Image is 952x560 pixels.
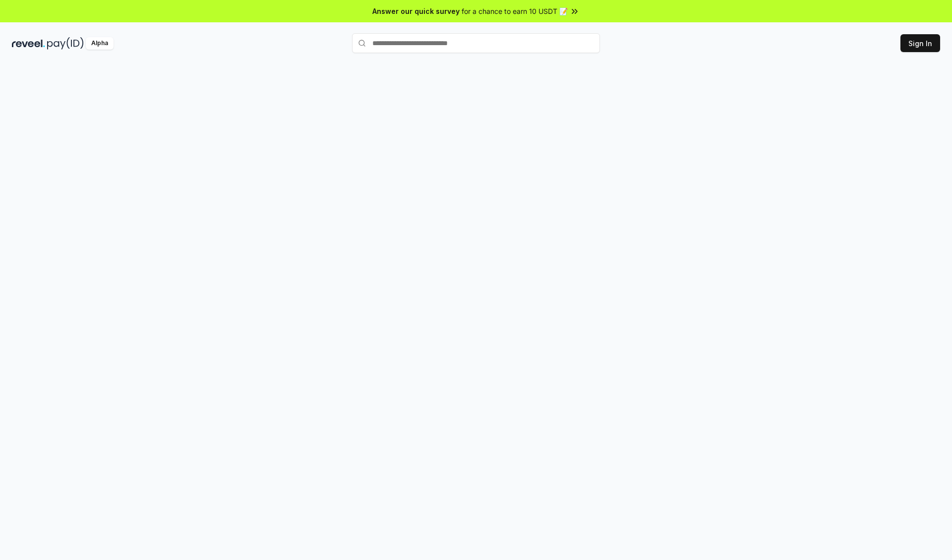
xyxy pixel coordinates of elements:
span: Answer our quick survey [372,6,460,16]
span: for a chance to earn 10 USDT 📝 [462,6,568,16]
div: Alpha [86,37,114,50]
img: reveel_dark [12,37,45,50]
button: Sign In [900,34,940,52]
img: pay_id [47,37,84,50]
